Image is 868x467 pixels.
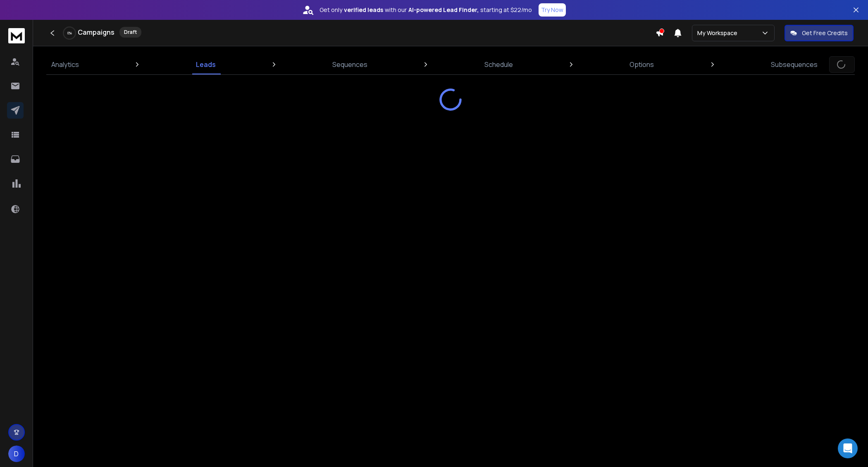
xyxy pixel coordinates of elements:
h1: Campaigns [78,27,114,37]
p: Schedule [484,60,513,69]
a: Options [625,55,659,74]
p: Try Now [541,6,563,14]
p: Leads [196,60,216,69]
a: Schedule [479,55,518,74]
a: Subsequences [766,55,823,74]
p: Get Free Credits [802,29,848,37]
button: Try Now [539,3,566,17]
strong: verified leads [344,6,383,14]
a: Analytics [46,55,84,74]
a: Leads [191,55,221,74]
p: Options [630,60,654,69]
p: My Workspace [697,29,741,37]
button: D [8,446,25,462]
div: Open Intercom Messenger [838,438,858,458]
p: Analytics [51,60,79,69]
p: Get only with our starting at $22/mo [320,6,532,14]
button: Get Free Credits [785,25,854,41]
p: Subsequences [771,60,818,69]
div: Draft [119,27,141,38]
img: logo [8,28,25,43]
a: Sequences [327,55,372,74]
p: 0 % [67,31,72,36]
p: Sequences [332,60,367,69]
strong: AI-powered Lead Finder, [408,6,479,14]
